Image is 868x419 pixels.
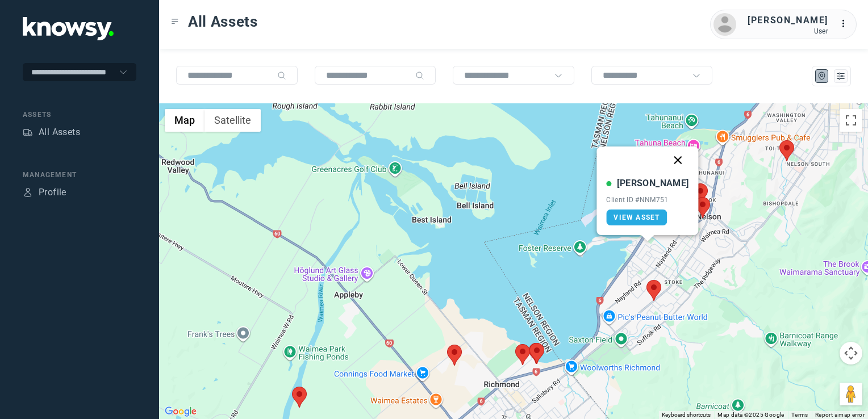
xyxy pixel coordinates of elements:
[713,13,736,36] img: avatar.png
[23,186,66,199] a: ProfileProfile
[614,213,660,221] span: View Asset
[717,412,784,418] span: Map data ©2025 Google
[662,411,711,419] button: Keyboard shortcuts
[665,146,692,174] button: Close
[415,71,424,80] div: Search
[815,412,865,418] a: Report a map error
[748,27,828,35] div: User
[23,125,80,139] a: AssetsAll Assets
[205,109,261,132] button: Show satellite imagery
[817,71,827,81] div: Map
[39,186,66,199] div: Profile
[606,209,667,225] a: View Asset
[840,383,862,405] button: Drag Pegman onto the map to open Street View
[39,125,80,139] div: All Assets
[171,18,179,26] div: Toggle Menu
[836,71,846,81] div: List
[748,14,828,27] div: [PERSON_NAME]
[840,109,862,132] button: Toggle fullscreen view
[162,404,199,419] img: Google
[188,11,258,32] span: All Assets
[165,109,205,132] button: Show street map
[23,110,136,120] div: Assets
[840,19,852,28] tspan: ...
[617,177,688,190] div: [PERSON_NAME]
[840,342,862,364] button: Map camera controls
[23,187,33,198] div: Profile
[606,196,688,204] div: Client ID #NNM751
[23,127,33,137] div: Assets
[840,17,853,31] div: :
[791,412,808,418] a: Terms (opens in new tab)
[23,17,114,40] img: Application Logo
[23,170,136,180] div: Management
[840,17,853,32] div: :
[162,404,199,419] a: Open this area in Google Maps (opens a new window)
[277,71,286,80] div: Search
